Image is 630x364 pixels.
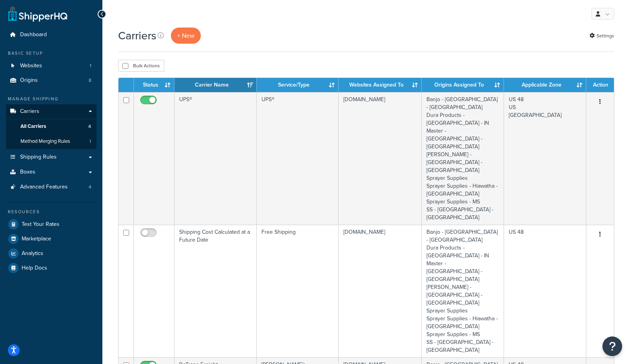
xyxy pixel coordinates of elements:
h1: Carriers [118,28,156,43]
th: Action [586,78,614,92]
span: 1 [89,138,91,145]
a: Shipping Rules [6,150,96,164]
a: Advanced Features 4 [6,180,96,194]
a: All Carriers 4 [6,119,96,134]
a: Test Your Rates [6,217,96,231]
th: Origins Assigned To: activate to sort column ascending [422,78,504,92]
a: Settings [589,30,614,41]
span: 4 [89,184,91,190]
a: Marketplace [6,232,96,246]
a: Websites 1 [6,59,96,73]
td: Banjo - [GEOGRAPHIC_DATA] - [GEOGRAPHIC_DATA] Dura Products - [GEOGRAPHIC_DATA] - IN Master - [GE... [422,92,504,225]
span: Advanced Features [20,184,68,190]
li: Websites [6,59,96,73]
th: Service/Type: activate to sort column ascending [257,78,339,92]
th: Applicable Zone: activate to sort column ascending [504,78,586,92]
td: US 48 US [GEOGRAPHIC_DATA] [504,92,586,225]
td: UPS® [257,92,339,225]
button: + New [171,28,201,44]
span: Origins [20,77,38,84]
span: All Carriers [20,123,46,130]
div: Basic Setup [6,50,96,57]
span: 8 [89,77,91,84]
button: Bulk Actions [118,60,164,72]
th: Carrier Name: activate to sort column ascending [174,78,257,92]
span: Boxes [20,169,35,176]
a: Dashboard [6,28,96,42]
span: Analytics [22,250,43,257]
td: [DOMAIN_NAME] [339,92,422,225]
td: Free Shipping [257,225,339,357]
td: Shipping Cost Calculated at a Future Date [174,225,257,357]
span: 1 [90,63,91,69]
span: Method Merging Rules [20,138,70,145]
span: Dashboard [20,31,47,38]
li: All Carriers [6,119,96,134]
span: Help Docs [22,265,47,272]
th: Status: activate to sort column ascending [134,78,174,92]
a: Method Merging Rules 1 [6,134,96,149]
div: Manage Shipping [6,96,96,102]
li: Origins [6,73,96,88]
td: [DOMAIN_NAME] [339,225,422,357]
span: 4 [88,123,91,130]
span: Websites [20,63,42,69]
td: UPS® [174,92,257,225]
th: Websites Assigned To: activate to sort column ascending [339,78,422,92]
span: Test Your Rates [22,221,59,228]
td: US 48 [504,225,586,357]
span: Marketplace [22,236,51,242]
a: Boxes [6,165,96,179]
li: Carriers [6,104,96,149]
button: Open Resource Center [602,336,622,356]
a: ShipperHQ Home [8,6,67,22]
li: Method Merging Rules [6,134,96,149]
div: Resources [6,209,96,215]
span: Shipping Rules [20,154,57,161]
a: Origins 8 [6,73,96,88]
a: Help Docs [6,261,96,275]
a: Analytics [6,246,96,261]
li: Advanced Features [6,180,96,194]
td: Banjo - [GEOGRAPHIC_DATA] - [GEOGRAPHIC_DATA] Dura Products - [GEOGRAPHIC_DATA] - IN Master - [GE... [422,225,504,357]
span: Carriers [20,108,39,115]
a: Carriers [6,104,96,119]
